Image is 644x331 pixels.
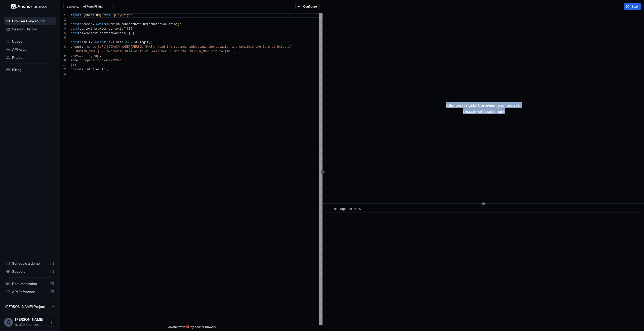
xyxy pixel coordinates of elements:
[107,68,109,71] span: ;
[12,27,54,32] span: Session History
[125,27,127,31] span: )
[134,41,150,44] span: stringify
[15,317,43,321] span: Guy Ben Simhon
[4,280,56,288] div: Documentation
[127,32,129,35] span: )
[4,37,56,45] div: Usage
[125,41,132,44] span: JSON
[80,41,91,44] span: result
[60,40,66,45] div: 7
[60,72,66,76] div: 13
[632,5,639,9] span: Start
[4,267,56,275] div: Support
[119,23,121,26] span: .
[98,32,100,35] span: .
[91,41,92,44] span: =
[134,32,136,35] span: ;
[446,102,521,114] p: After pressing , your browser session will appear here
[47,318,56,327] button: Open menu
[12,67,54,72] span: Billing
[131,27,132,31] span: ]
[131,32,132,35] span: 0
[92,27,94,31] span: =
[71,63,72,67] span: }
[334,207,361,211] span: No logs to show
[71,54,85,58] span: provider
[129,32,130,35] span: [
[12,55,54,60] span: Project
[83,32,85,35] span: =
[147,23,149,26] span: (
[4,66,56,74] div: Billing
[60,18,66,22] div: 2
[92,68,94,71] span: (
[83,14,85,17] span: {
[252,45,292,49] span: e the form at https://
[83,59,121,62] span: 'openai/gpt-oss-120b'
[71,41,80,44] span: const
[71,14,82,17] span: import
[60,67,66,72] div: 12
[71,59,80,62] span: model
[67,5,79,9] span: example:
[123,27,125,31] span: (
[4,17,56,25] div: Browser Playground
[103,14,111,17] span: from
[74,63,76,67] span: )
[60,31,66,36] div: 5
[71,27,80,31] span: const
[72,63,74,67] span: )
[60,36,66,40] div: 6
[94,68,105,71] span: result
[328,207,330,212] span: ​
[107,50,212,53] span: m/preview.html as if you were her. Limit the [PERSON_NAME]
[4,25,56,33] div: Session History
[127,27,129,31] span: [
[624,3,641,10] button: Start
[471,103,496,108] span: start browser
[80,32,83,35] span: ai
[109,41,123,44] span: evaluate
[85,54,87,58] span: :
[60,22,66,27] div: 3
[109,27,123,31] span: contexts
[60,27,66,31] div: 4
[15,322,40,326] span: guy@anchorforge.io
[161,45,252,49] span: ad the resume, understand the details, and complet
[149,23,178,26] span: connectionString
[60,54,66,58] div: 9
[152,41,154,44] span: {
[60,45,66,49] div: 8
[129,27,130,31] span: 0
[122,23,147,26] span: connectOverCDP
[12,261,48,266] span: Schedule a demo
[60,13,66,18] div: 1
[179,23,181,26] span: ;
[12,47,54,52] span: API Keys
[100,54,101,58] span: ,
[12,39,54,44] span: Usage
[76,63,78,67] span: ;
[71,32,80,35] span: const
[80,23,92,26] span: browser
[71,23,80,26] span: const
[71,45,82,49] span: prompt
[89,54,100,58] span: 'groq'
[123,41,125,44] span: (
[234,50,235,53] span: ,
[92,23,94,26] span: =
[85,32,98,35] span: context
[100,14,101,17] span: }
[85,68,93,71] span: info
[295,3,320,10] button: Configure
[105,68,107,71] span: )
[74,50,107,53] span: [DOMAIN_NAME][URL]
[85,14,100,17] span: chromium
[132,32,134,35] span: ]
[80,59,82,62] span: :
[167,325,216,331] span: Powered with ❤️ by Anchor Browser
[4,288,56,296] div: API Reference
[12,281,48,286] span: Documentation
[80,27,92,31] span: context
[60,58,66,63] div: 10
